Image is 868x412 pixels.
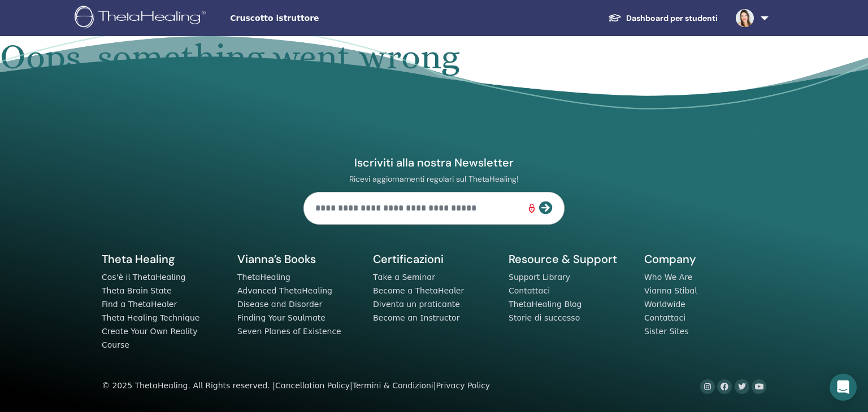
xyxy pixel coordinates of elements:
div: Open Intercom Messenger [830,374,857,401]
h4: Iscriviti alla nostra Newsletter [303,155,565,170]
h5: Certificazioni [373,252,495,266]
a: Disease and Disorder [237,300,322,309]
a: Become a ThetaHealer [373,286,464,295]
a: Become an Instructor [373,313,459,322]
a: Dashboard per studenti [599,8,727,29]
a: Contattaci [509,286,550,295]
h5: Resource & Support [509,252,631,266]
img: graduation-cap-white.svg [608,13,622,23]
img: default.jpg [736,9,754,27]
span: Cruscotto istruttore [230,12,400,24]
a: Find a ThetaHealer [102,300,177,309]
a: ThetaHealing Blog [509,300,581,309]
a: Vianna Stibal [644,286,697,295]
a: Storie di successo [509,313,580,322]
a: Theta Healing Technique [102,313,199,322]
h5: Company [644,252,766,266]
a: Cos'è il ThetaHealing [102,273,186,282]
a: Contattaci [644,313,685,322]
a: Termini & Condizioni [353,381,433,390]
a: Worldwide [644,300,685,309]
a: Privacy Policy [436,381,490,390]
a: Theta Brain State [102,286,172,295]
h5: Theta Healing [102,252,224,266]
a: Create Your Own Reality Course [102,327,198,349]
a: Diventa un praticante [373,300,460,309]
h5: Vianna’s Books [237,252,359,266]
a: ThetaHealing [237,273,290,282]
a: Cancellation Policy [275,381,350,390]
img: logo.png [75,6,210,31]
a: Support Library [509,273,570,282]
a: Finding Your Soulmate [237,313,325,322]
a: Advanced ThetaHealing [237,286,332,295]
a: Sister Sites [644,327,689,336]
p: Ricevi aggiornamenti regolari sul ThetaHealing! [303,174,565,184]
a: Who We Are [644,273,692,282]
div: © 2025 ThetaHealing. All Rights reserved. | | | [102,379,490,393]
a: Seven Planes of Existence [237,327,341,336]
a: Take a Seminar [373,273,435,282]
